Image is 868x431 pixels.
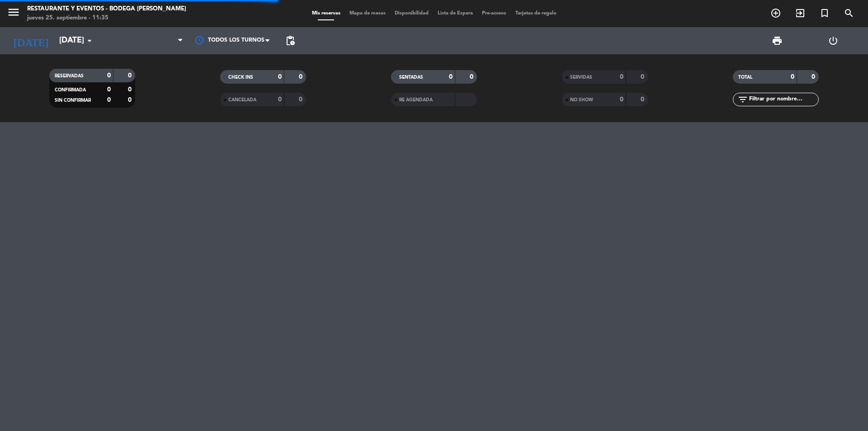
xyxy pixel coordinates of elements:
[641,96,646,103] strong: 0
[772,35,783,46] span: print
[128,86,133,93] strong: 0
[7,5,20,22] button: menu
[128,97,133,103] strong: 0
[390,11,433,16] span: Disponibilidad
[805,27,861,54] div: LOG OUT
[84,35,95,46] i: arrow_drop_down
[27,5,186,14] div: Restaurante y Eventos - Bodega [PERSON_NAME]
[107,97,111,103] strong: 0
[449,74,453,80] strong: 0
[128,72,133,79] strong: 0
[511,11,561,16] span: Tarjetas de regalo
[819,8,830,19] i: turned_in_not
[228,98,256,102] span: CANCELADA
[620,96,623,103] strong: 0
[828,35,839,46] i: power_settings_new
[307,11,345,16] span: Mis reservas
[55,98,91,103] span: SIN CONFIRMAR
[477,11,511,16] span: Pre-acceso
[570,98,593,102] span: NO SHOW
[738,75,752,80] span: TOTAL
[399,98,433,102] span: RE AGENDADA
[345,11,390,16] span: Mapa de mesas
[737,94,748,105] i: filter_list
[620,74,623,80] strong: 0
[27,14,186,23] div: jueves 25. septiembre - 11:35
[107,86,111,93] strong: 0
[278,74,282,80] strong: 0
[770,8,781,19] i: add_circle_outline
[748,95,818,104] input: Filtrar por nombre...
[7,31,55,51] i: [DATE]
[107,72,111,79] strong: 0
[399,75,423,80] span: SENTADAS
[795,8,806,19] i: exit_to_app
[55,74,84,78] span: RESERVADAS
[844,8,854,19] i: search
[299,96,304,103] strong: 0
[228,75,253,80] span: CHECK INS
[470,74,475,80] strong: 0
[7,5,20,19] i: menu
[285,35,296,46] span: pending_actions
[55,88,86,92] span: CONFIRMADA
[791,74,794,80] strong: 0
[278,96,282,103] strong: 0
[299,74,304,80] strong: 0
[570,75,592,80] span: SERVIDAS
[641,74,646,80] strong: 0
[811,74,817,80] strong: 0
[433,11,477,16] span: Lista de Espera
